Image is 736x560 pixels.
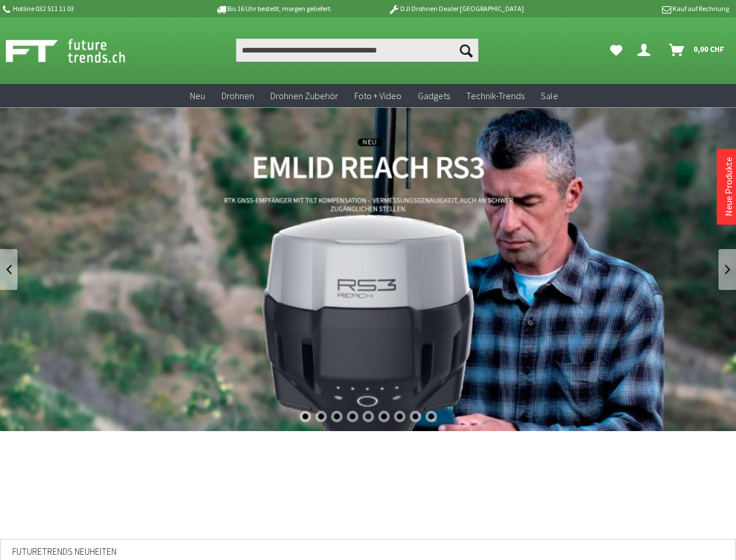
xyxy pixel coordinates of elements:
span: Foto + Video [354,90,402,101]
a: Meine Favoriten [604,38,628,62]
a: Drohnen Zubehör [262,84,346,108]
div: 1 [300,411,311,422]
a: Drohnen [213,84,262,108]
div: 5 [362,411,374,422]
input: Produkt, Marke, Kategorie, EAN, Artikelnummer… [236,38,478,62]
button: Suchen [454,38,478,62]
a: Warenkorb [664,38,730,62]
div: 4 [347,411,358,422]
span: Neu [190,90,205,101]
div: 2 [315,411,327,422]
span: Technik-Trends [466,90,524,101]
p: Hotline 032 511 11 03 [1,2,183,16]
div: 8 [410,411,421,422]
div: 3 [331,411,343,422]
span: Sale [541,90,558,101]
div: 9 [425,411,437,422]
a: Neu [182,84,213,108]
span: Drohnen Zubehör [270,90,338,101]
a: Neue Produkte [723,157,734,216]
span: 0,00 CHF [693,40,724,58]
p: Kauf auf Rechnung [547,2,729,16]
div: 6 [378,411,390,422]
p: Bis 16 Uhr bestellt, morgen geliefert. [183,2,365,16]
span: Drohnen [221,90,254,101]
a: Gadgets [410,84,458,108]
span: Gadgets [418,90,450,101]
a: Foto + Video [346,84,410,108]
a: Sale [533,84,566,108]
img: Shop Futuretrends - zur Startseite wechseln [6,36,151,65]
a: Dein Konto [633,38,660,62]
p: DJI Drohnen Dealer [GEOGRAPHIC_DATA] [365,2,547,16]
div: 7 [394,411,406,422]
a: Technik-Trends [458,84,533,108]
